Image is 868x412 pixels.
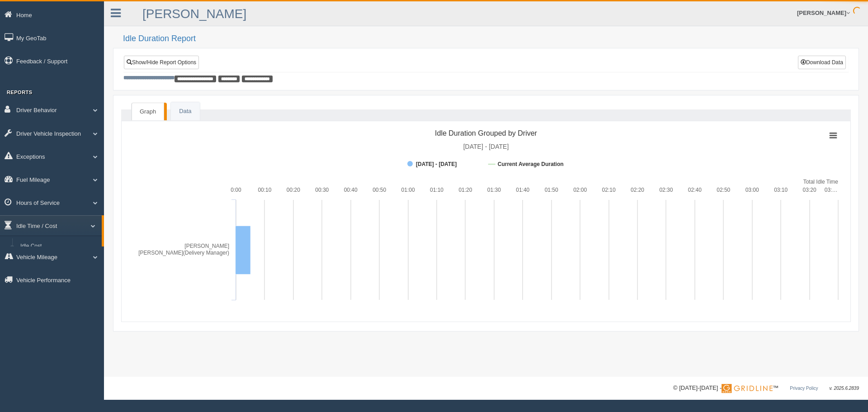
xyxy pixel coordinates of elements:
a: Data [171,102,199,121]
tspan: Current Average Duration [498,161,564,167]
text: 00:30 [315,187,329,193]
text: 01:40 [516,187,529,193]
tspan: [DATE] - [DATE] [463,143,509,150]
text: 02:30 [659,187,673,193]
text: 01:10 [430,187,443,193]
text: 02:20 [631,187,644,193]
text: 0:00 [231,187,241,193]
tspan: [PERSON_NAME](Delivery Manager) [138,250,229,256]
text: 00:40 [344,187,358,193]
span: v. 2025.6.2839 [830,386,859,391]
a: [PERSON_NAME] [142,7,246,21]
a: Graph [132,103,164,121]
text: 00:20 [287,187,300,193]
tspan: Idle Duration Grouped by Driver [435,129,538,137]
div: © [DATE]-[DATE] - ™ [673,384,859,393]
text: 01:20 [458,187,472,193]
text: 01:30 [487,187,501,193]
text: 02:50 [717,187,730,193]
tspan: 03:… [825,187,838,193]
text: 02:40 [688,187,702,193]
text: 01:50 [545,187,558,193]
a: Idle Cost [16,238,102,255]
text: 02:10 [602,187,616,193]
a: Privacy Policy [790,386,818,391]
text: 02:00 [573,187,587,193]
img: Gridline [722,384,773,393]
tspan: [DATE] - [DATE] [416,161,457,167]
button: Download Data [798,56,846,69]
h2: Idle Duration Report [123,34,859,43]
text: 01:00 [401,187,415,193]
tspan: Total Idle Time [803,179,839,185]
text: 03:10 [774,187,788,193]
text: 00:10 [258,187,271,193]
tspan: [PERSON_NAME] [184,243,229,249]
text: 00:50 [373,187,386,193]
a: Show/Hide Report Options [124,56,199,69]
text: 03:00 [745,187,759,193]
text: 03:20 [803,187,816,193]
